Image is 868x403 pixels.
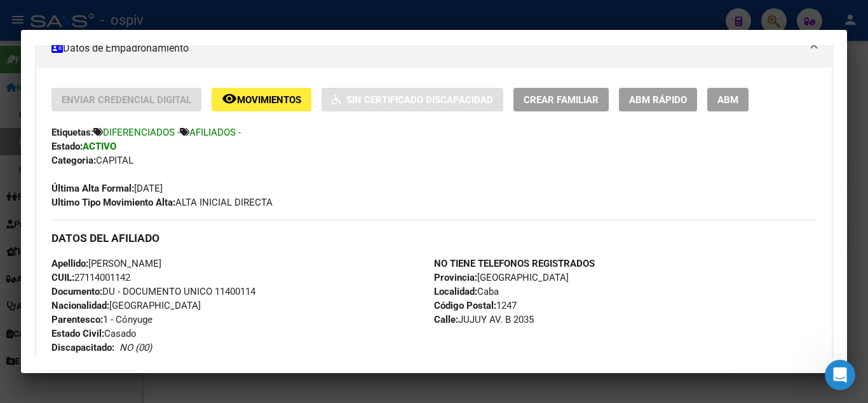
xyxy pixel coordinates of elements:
[51,314,103,325] strong: Parentesco:
[51,153,817,167] div: CAPITAL
[119,342,152,353] i: NO (00)
[62,94,191,106] span: Enviar Credencial Digital
[189,127,241,138] span: AFILIADOS -
[51,88,201,111] button: Enviar Credencial Digital
[717,94,738,106] span: ABM
[222,91,237,106] mat-icon: remove_red_eye
[51,300,201,311] span: [GEOGRAPHIC_DATA]
[51,356,75,367] strong: Sexo:
[51,197,175,208] strong: Ultimo Tipo Movimiento Alta:
[434,314,458,325] strong: Calle:
[36,29,832,67] mat-expansion-panel-header: Datos de Empadronamiento
[51,183,163,194] span: [DATE]
[434,272,569,283] span: [GEOGRAPHIC_DATA]
[51,272,130,283] span: 27114001142
[51,300,109,311] strong: Nacionalidad:
[51,258,161,269] span: [PERSON_NAME]
[322,88,503,111] button: Sin Certificado Discapacidad
[51,286,255,297] span: DU - DOCUMENTO UNICO 11400114
[434,300,517,311] span: 1247
[825,360,855,390] iframe: Intercom live chat
[434,314,534,325] span: JUJUY AV. B 2035
[51,127,93,138] strong: Etiquetas:
[51,41,801,56] mat-panel-title: Datos de Empadronamiento
[434,272,477,283] strong: Provincia:
[51,342,114,353] strong: Discapacitado:
[434,300,496,311] strong: Código Postal:
[629,94,687,106] span: ABM Rápido
[83,141,116,152] strong: ACTIVO
[513,88,609,111] button: Crear Familiar
[51,141,83,152] strong: Estado:
[51,197,273,208] span: ALTA INICIAL DIRECTA
[51,356,80,367] span: F
[707,88,749,111] button: ABM
[434,286,499,297] span: Caba
[346,94,493,106] span: Sin Certificado Discapacidad
[212,88,311,111] button: Movimientos
[237,94,301,106] span: Movimientos
[51,286,102,297] strong: Documento:
[619,88,697,111] button: ABM Rápido
[51,328,137,339] span: Casado
[51,155,96,166] strong: Categoria:
[51,183,134,194] strong: Última Alta Formal:
[524,94,599,106] span: Crear Familiar
[434,286,477,297] strong: Localidad:
[103,127,180,138] span: DIFERENCIADOS -
[51,328,104,339] strong: Estado Civil:
[51,258,88,269] strong: Apellido:
[434,258,595,269] strong: NO TIENE TELEFONOS REGISTRADOS
[51,231,817,245] h3: DATOS DEL AFILIADO
[51,272,74,283] strong: CUIL:
[51,314,153,325] span: 1 - Cónyuge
